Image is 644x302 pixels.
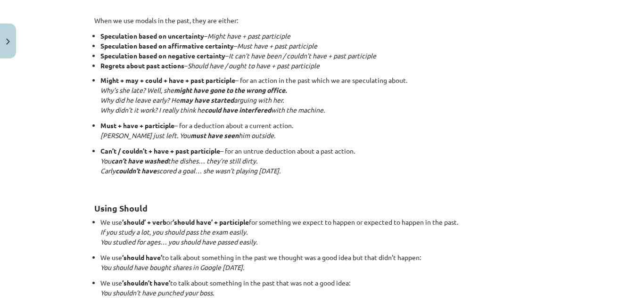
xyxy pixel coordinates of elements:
em: Why did he leave early? He arguing with her. [100,96,284,104]
em: You should have bought shares in Google [DATE]. [100,263,244,271]
p: We use to talk about something in the past we thought was a good idea but that didn’t happen: [100,253,550,272]
strong: Using Should [94,203,148,213]
em: Must have + past participle [237,41,317,50]
strong: couldn’t have [116,166,157,175]
strong: Must + have + participle [100,121,174,130]
em: Why didn’t it work? I really think he with the machine. [100,106,325,114]
strong: might have gone to the wrong office. [174,86,287,94]
em: Carly scored a goal… she wasn’t playing [DATE]. [100,166,281,175]
li: – [100,61,550,71]
strong: ‘should have’ + participle [173,218,249,226]
em: You shouldn’t have punched your boss. [100,288,214,297]
em: If you study a lot, you should pass the exam easily. [100,228,248,236]
p: When we use modals in the past, they are either: [94,16,550,25]
strong: could have interfered [205,106,271,114]
p: We use or for something we expect to happen or expected to happen in the past. [100,217,550,247]
em: You studied for ages… you should have passed easily. [100,237,257,246]
em: You the dishes… they’re still dirty. [100,156,257,165]
strong: ‘should’ + verb [122,218,166,226]
strong: can’t have washed [111,156,168,165]
strong: Speculation based on affirmative certainty [100,41,234,50]
strong: Can’t / couldn’t + have + past participle [100,147,220,155]
p: – for an action in the past which we are speculating about. [100,75,550,115]
em: Why’s she late? Well, she [100,86,287,94]
em: Might have + past participle [207,32,290,40]
li: – [100,41,550,51]
strong: may have started [180,96,234,104]
strong: ‘should have’ [122,253,162,261]
p: – for a deduction about a current action. [100,121,550,140]
strong: Might + may + could + have + past participle [100,76,235,84]
em: It can’t have been / couldn’t have + past participle [229,51,376,60]
img: icon-close-lesson-0947bae3869378f0d4975bcd49f059093ad1ed9edebbc8119c70593378902aed.svg [6,39,10,45]
strong: Speculation based on uncertainty [100,32,204,40]
li: – [100,31,550,41]
strong: Speculation based on negative certainty [100,51,225,60]
p: – for an untrue deduction about a past action. [100,146,550,186]
strong: Regrets about past actions [100,61,184,70]
em: Should have / ought to have + past participle [188,61,320,70]
em: [PERSON_NAME] just left. You him outside. [100,131,275,139]
strong: must have seen [190,131,239,139]
strong: ‘shouldn’t have’ [122,278,170,287]
li: – [100,51,550,61]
